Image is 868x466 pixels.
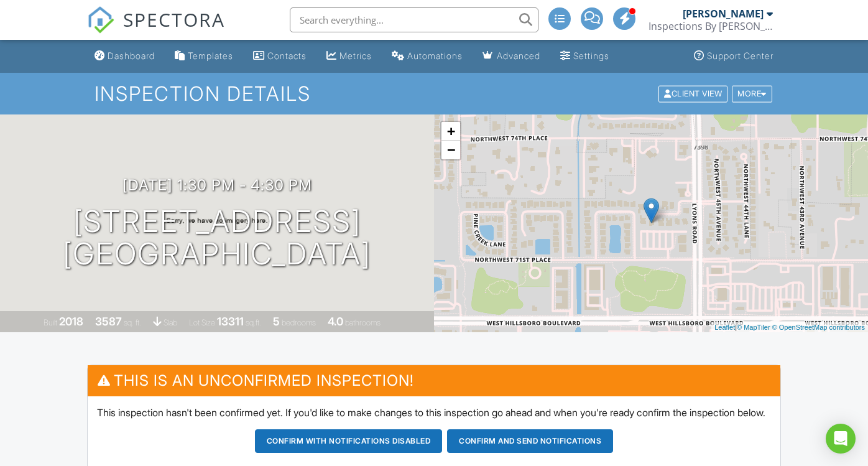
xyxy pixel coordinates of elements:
[555,45,614,68] a: Settings
[657,88,731,98] a: Client View
[497,50,540,61] div: Advanced
[387,45,468,68] a: Automations (Advanced)
[123,6,225,32] span: SPECTORA
[447,429,613,453] button: Confirm and send notifications
[122,177,312,193] h3: [DATE] 1:30 pm - 4:30 pm
[683,7,764,20] div: [PERSON_NAME]
[328,315,343,328] div: 4.0
[267,50,307,61] div: Contacts
[772,324,865,331] a: © OpenStreetMap contributors
[732,85,772,102] div: More
[90,45,160,68] a: Dashboard
[217,315,244,328] div: 13311
[273,315,280,328] div: 5
[95,83,773,105] h1: Inspection Details
[478,45,545,68] a: Advanced
[711,322,868,333] div: |
[649,20,773,32] div: Inspections By Shawn, LLC
[87,17,225,43] a: SPECTORA
[59,315,83,328] div: 2018
[87,6,114,34] img: The Best Home Inspection Software - Spectora
[255,429,443,453] button: Confirm with notifications disabled
[124,318,141,327] span: sq. ft.
[108,50,155,61] div: Dashboard
[339,50,372,61] div: Metrics
[290,7,538,32] input: Search everything...
[707,50,773,61] div: Support Center
[321,45,377,68] a: Metrics
[737,324,770,331] a: © MapTiler
[88,365,781,396] h3: This is an Unconfirmed Inspection!
[573,50,609,61] div: Settings
[63,205,371,271] h1: [STREET_ADDRESS] [GEOGRAPHIC_DATA]
[164,318,177,327] span: slab
[44,318,57,327] span: Built
[188,50,233,61] div: Templates
[826,424,856,454] div: Open Intercom Messenger
[97,406,772,419] p: This inspection hasn't been confirmed yet. If you'd like to make changes to this inspection go ah...
[714,324,735,331] a: Leaflet
[95,315,122,328] div: 3587
[345,318,381,327] span: bathrooms
[282,318,316,327] span: bedrooms
[189,318,215,327] span: Lot Size
[170,45,238,68] a: Templates
[407,50,463,61] div: Automations
[689,45,778,68] a: Support Center
[248,45,312,68] a: Contacts
[246,318,261,327] span: sq.ft.
[658,85,727,102] div: Client View
[441,141,460,159] a: Zoom out
[441,122,460,141] a: Zoom in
